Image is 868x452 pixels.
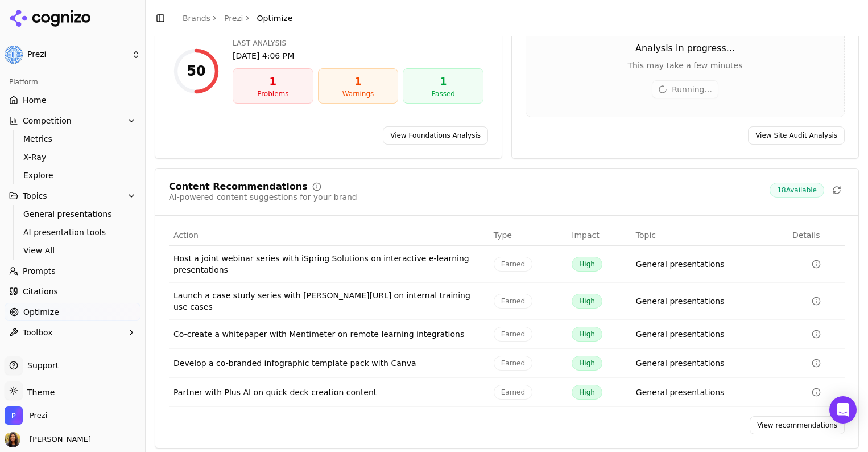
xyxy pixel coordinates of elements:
[572,327,602,342] span: High
[19,149,127,165] a: X-Ray
[183,14,210,23] a: Brands
[408,73,478,89] div: 1
[30,410,47,421] span: Prezi
[323,89,394,98] div: Warnings
[173,290,485,313] div: Launch a case study series with [PERSON_NAME][URL] on internal training use cases
[173,328,485,340] div: Co-create a whitepaper with Mentimeter on remote learning integrations
[572,229,627,241] div: Impact
[19,224,127,240] a: AI presentation tools
[238,89,308,98] div: Problems
[238,73,308,89] div: 1
[408,89,478,98] div: Passed
[23,170,122,181] span: Explore
[23,245,122,256] span: View All
[323,73,394,89] div: 1
[27,50,127,60] span: Prezi
[257,13,293,24] span: Optimize
[5,303,140,321] a: Optimize
[23,94,46,106] span: Home
[792,229,840,241] div: Details
[5,73,140,91] div: Platform
[494,294,532,309] span: Earned
[572,257,602,272] span: High
[5,323,140,342] button: Toolbox
[494,327,532,342] span: Earned
[494,385,532,400] span: Earned
[23,151,122,163] span: X-Ray
[23,306,59,318] span: Optimize
[19,243,127,258] a: View All
[173,229,485,241] div: Action
[23,327,53,338] span: Toolbox
[572,385,602,400] span: High
[5,282,140,301] a: Citations
[5,91,140,109] a: Home
[636,295,725,307] a: General presentations
[23,208,122,220] span: General presentations
[169,225,845,407] div: Data table
[5,432,20,447] img: Naba Ahmed
[173,253,485,276] div: Host a joint webinar series with iSpring Solutions on interactive e-learning presentations
[829,396,857,424] div: Open Intercom Messenger
[5,406,47,425] button: Open organization switcher
[19,131,127,147] a: Metrics
[23,265,56,277] span: Prompts
[23,190,47,202] span: Topics
[173,358,485,369] div: Develop a co-branded infographic template pack with Canva
[5,406,23,425] img: Prezi
[383,126,488,145] a: View Foundations Analysis
[748,126,845,145] a: View Site Audit Analysis
[572,294,602,309] span: High
[19,206,127,222] a: General presentations
[169,191,357,203] div: AI-powered content suggestions for your brand
[526,42,844,55] div: Analysis in progress...
[636,358,725,369] a: General presentations
[183,13,292,24] nav: breadcrumb
[19,167,127,183] a: Explore
[494,229,563,241] div: Type
[23,115,72,126] span: Competition
[23,133,122,145] span: Metrics
[572,356,602,371] span: High
[23,227,122,238] span: AI presentation tools
[636,328,725,340] a: General presentations
[526,60,844,71] div: This may take a few minutes
[233,39,483,48] div: Last Analysis
[23,388,55,397] span: Theme
[187,62,205,80] div: 50
[233,50,483,61] div: [DATE] 4:06 PM
[5,262,140,280] a: Prompts
[636,387,725,398] a: General presentations
[173,387,485,398] div: Partner with Plus AI on quick deck creation content
[494,257,532,272] span: Earned
[224,13,243,24] a: Prezi
[23,286,58,297] span: Citations
[636,229,783,241] div: Topic
[25,434,91,445] span: [PERSON_NAME]
[5,112,140,130] button: Competition
[494,356,532,371] span: Earned
[750,416,845,434] a: View recommendations
[169,182,308,191] div: Content Recommendations
[5,187,140,205] button: Topics
[5,46,23,64] img: Prezi
[770,183,824,198] span: 18 Available
[636,258,725,270] a: General presentations
[5,432,91,447] button: Open user button
[23,360,59,371] span: Support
